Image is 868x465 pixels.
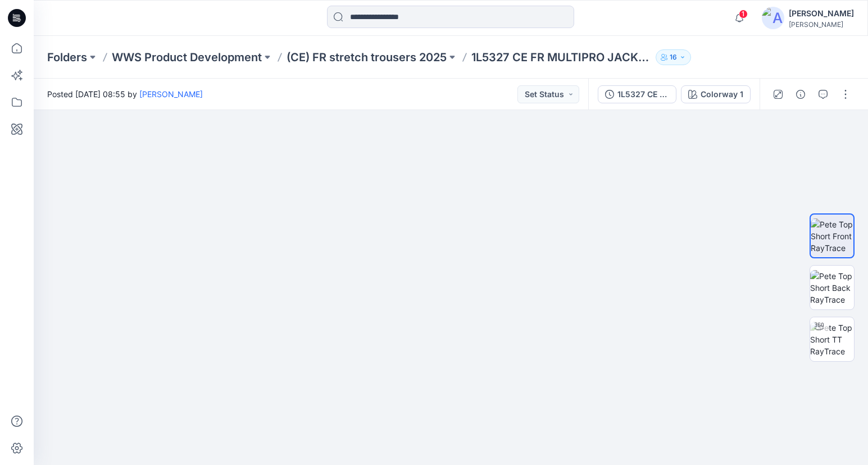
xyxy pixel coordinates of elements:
a: WWS Product Development [112,49,262,65]
img: eyJhbGciOiJIUzI1NiIsImtpZCI6IjAiLCJzbHQiOiJzZXMiLCJ0eXAiOiJKV1QifQ.eyJkYXRhIjp7InR5cGUiOiJzdG9yYW... [235,66,667,465]
img: Pete Top Short Front RayTrace [811,218,853,254]
p: 16 [670,51,677,63]
img: Pete Top Short Back RayTrace [810,270,854,306]
button: 1L5327 CE FR MULTIPRO JACKET NAVY [598,85,676,103]
a: [PERSON_NAME] [139,89,203,99]
button: 16 [656,49,691,65]
div: [PERSON_NAME] [789,7,854,20]
button: Details [792,85,810,103]
span: 1 [739,10,748,19]
img: Pete Top Short TT RayTrace [810,322,854,357]
img: avatar [762,7,784,29]
p: 1L5327 CE FR MULTIPRO JACKET NAVY [471,49,651,65]
a: Folders [47,49,87,65]
div: Colorway 1 [701,88,743,101]
span: Posted [DATE] 08:55 by [47,88,203,100]
button: Colorway 1 [681,85,751,103]
div: [PERSON_NAME] [789,20,854,29]
div: 1L5327 CE FR MULTIPRO JACKET NAVY [617,88,669,101]
a: (CE) FR stretch trousers 2025 [287,49,447,65]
